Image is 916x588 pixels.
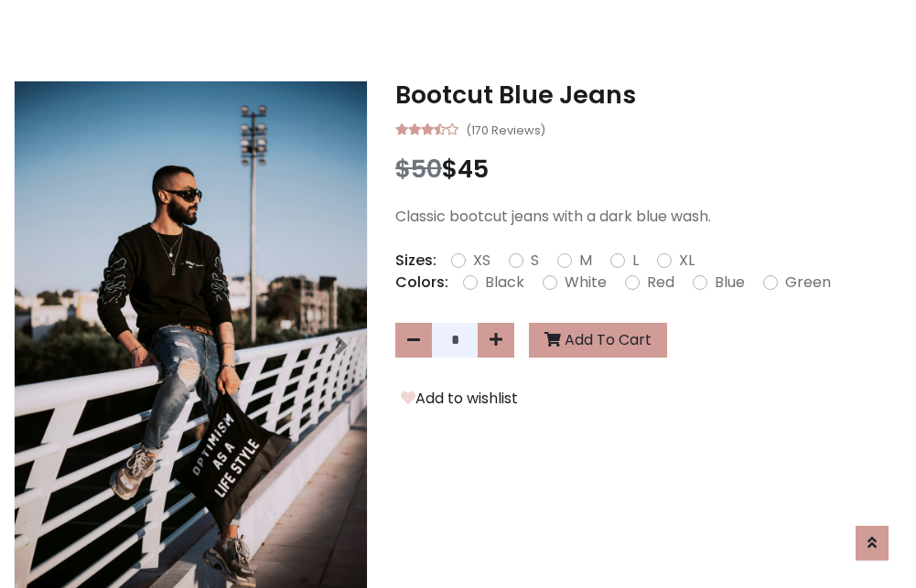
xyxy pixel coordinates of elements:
label: S [531,250,539,272]
label: White [565,272,607,294]
p: Classic bootcut jeans with a dark blue wash. [395,206,902,228]
label: L [632,250,639,272]
small: (170 Reviews) [466,118,545,140]
label: Green [785,272,831,294]
label: Blue [715,272,745,294]
span: 45 [458,152,489,186]
button: Add To Cart [529,323,667,358]
button: Add to wishlist [395,387,523,411]
span: $50 [395,152,442,186]
h3: Bootcut Blue Jeans [395,80,902,110]
label: Black [485,272,524,294]
label: Red [647,272,674,294]
p: Sizes: [395,250,436,272]
h3: $ [395,155,902,184]
label: XS [473,250,490,272]
label: M [579,250,592,272]
p: Colors: [395,272,448,294]
label: XL [679,250,695,272]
